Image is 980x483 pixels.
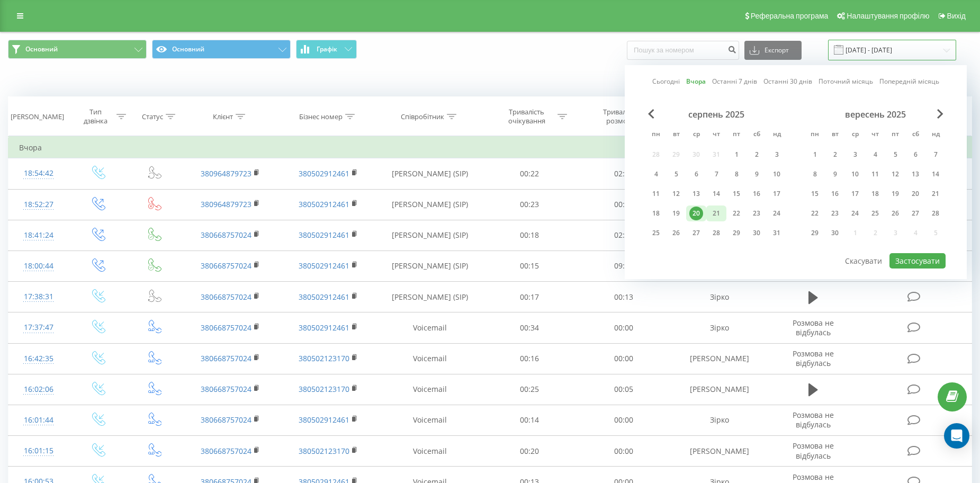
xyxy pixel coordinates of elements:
[577,189,671,220] td: 00:00
[805,166,825,182] div: пн 8 вер 2025 р.
[201,292,251,302] a: 380668757024
[793,410,834,430] span: Розмова не відбулась
[770,187,784,201] div: 17
[706,205,726,221] div: чт 21 серп 2025 р.
[726,205,747,221] div: пт 22 серп 2025 р.
[808,148,822,162] div: 1
[848,167,862,181] div: 10
[646,186,666,202] div: пн 11 серп 2025 р.
[686,166,706,182] div: ср 6 серп 2025 р.
[401,112,444,121] div: Співробітник
[482,343,577,374] td: 00:16
[909,167,922,181] div: 13
[845,166,865,182] div: ср 10 вер 2025 р.
[709,167,723,181] div: 7
[845,147,865,163] div: ср 3 вер 2025 р.
[201,353,251,363] a: 380668757024
[888,167,902,181] div: 12
[577,374,671,405] td: 00:05
[498,108,555,126] div: Тривалість очікування
[201,199,251,209] a: 380964879723
[686,225,706,241] div: ср 27 серп 2025 р.
[649,187,663,201] div: 11
[689,187,703,201] div: 13
[299,446,349,456] a: 380502123170
[937,109,943,119] span: Next Month
[670,374,768,405] td: [PERSON_NAME]
[905,205,925,221] div: сб 27 вер 2025 р.
[885,205,905,221] div: пт 26 вер 2025 р.
[666,205,686,221] div: вт 19 серп 2025 р.
[670,436,768,467] td: [PERSON_NAME]
[744,41,802,60] button: Експорт
[201,230,251,240] a: 380668757024
[299,323,349,333] a: 380502912461
[19,163,58,184] div: 18:54:42
[482,312,577,343] td: 00:34
[299,353,349,363] a: 380502123170
[712,76,757,86] a: Останні 7 днів
[686,205,706,221] div: ср 20 серп 2025 р.
[767,205,787,221] div: нд 24 серп 2025 р.
[666,166,686,182] div: вт 5 серп 2025 р.
[868,207,882,220] div: 25
[706,225,726,241] div: чт 28 серп 2025 р.
[845,205,865,221] div: ср 24 вер 2025 р.
[669,207,683,220] div: 19
[726,186,747,202] div: пт 15 серп 2025 р.
[689,167,703,181] div: 6
[299,112,343,121] div: Бізнес номер
[668,127,684,143] abbr: вівторок
[708,127,724,143] abbr: четвер
[907,127,923,143] abbr: субота
[929,207,942,220] div: 28
[828,187,842,201] div: 16
[577,158,671,189] td: 02:02
[377,189,482,220] td: [PERSON_NAME] (SIP)
[296,40,357,59] button: Графік
[19,256,58,276] div: 18:00:44
[808,226,822,240] div: 29
[905,186,925,202] div: сб 20 вер 2025 р.
[8,137,972,158] td: Вчора
[749,127,765,143] abbr: субота
[652,76,680,86] a: Сьогодні
[793,318,834,337] span: Розмова не відбулась
[152,40,291,59] button: Основний
[669,226,683,240] div: 26
[887,127,903,143] abbr: п’ятниця
[19,441,58,461] div: 16:01:15
[299,168,349,178] a: 380502912461
[889,253,946,269] button: Застосувати
[377,282,482,312] td: [PERSON_NAME] (SIP)
[19,348,58,369] div: 16:42:35
[793,348,834,368] span: Розмова не відбулась
[19,287,58,307] div: 17:38:31
[729,127,744,143] abbr: п’ятниця
[827,127,843,143] abbr: вівторок
[865,186,885,202] div: чт 18 вер 2025 р.
[577,405,671,435] td: 00:00
[885,186,905,202] div: пт 19 вер 2025 р.
[377,436,482,467] td: Voicemail
[709,207,723,220] div: 21
[819,76,873,86] a: Поточний місяць
[726,225,747,241] div: пт 29 серп 2025 р.
[669,167,683,181] div: 5
[929,187,942,201] div: 21
[805,147,825,163] div: пн 1 вер 2025 р.
[649,167,663,181] div: 4
[805,186,825,202] div: пн 15 вер 2025 р.
[201,168,251,178] a: 380964879723
[750,187,763,201] div: 16
[299,384,349,394] a: 380502123170
[19,379,58,400] div: 16:02:06
[848,207,862,220] div: 24
[377,220,482,251] td: [PERSON_NAME] (SIP)
[828,167,842,181] div: 9
[577,343,671,374] td: 00:00
[928,127,943,143] abbr: неділя
[847,127,863,143] abbr: середа
[25,45,58,53] span: Основний
[670,312,768,343] td: Зірко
